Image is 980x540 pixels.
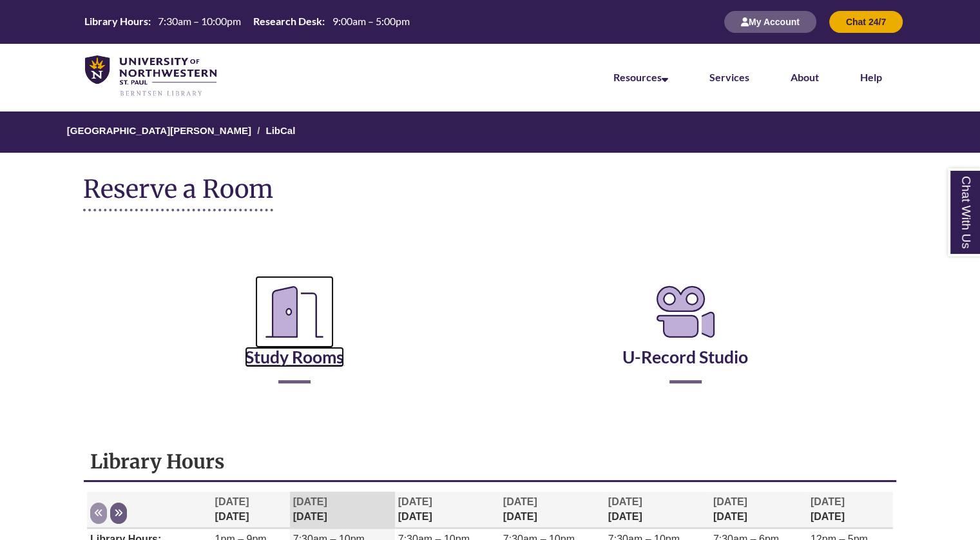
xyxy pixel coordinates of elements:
h1: Library Hours [90,449,890,474]
span: [DATE] [713,496,747,507]
th: Library Hours: [79,14,153,28]
span: 9:00am – 5:00pm [332,15,410,27]
th: [DATE] [807,492,893,528]
span: [DATE] [398,496,432,507]
span: [DATE] [608,496,642,507]
a: U-Record Studio [622,314,748,367]
a: Chat 24/7 [829,16,903,27]
h1: Reserve a Room [83,175,273,211]
button: My Account [724,11,816,33]
span: [DATE] [811,496,845,507]
span: [DATE] [293,496,327,507]
button: Previous week [90,503,107,524]
a: [GEOGRAPHIC_DATA][PERSON_NAME] [67,125,251,136]
a: My Account [724,16,816,27]
span: 7:30am – 10:00pm [158,15,241,27]
img: UNWSP Library Logo [85,55,216,97]
th: [DATE] [605,492,710,528]
th: [DATE] [212,492,290,528]
span: [DATE] [503,496,537,507]
a: Help [860,71,882,83]
th: [DATE] [500,492,605,528]
table: Hours Today [79,14,414,28]
span: [DATE] [215,496,249,507]
nav: Breadcrumb [83,111,897,153]
th: Research Desk: [248,14,327,28]
button: Next week [110,503,127,524]
a: Hours Today [79,14,414,30]
a: About [791,71,819,83]
a: Services [709,71,749,83]
a: Resources [613,71,668,83]
div: Reserve a Room [83,244,897,421]
th: [DATE] [290,492,395,528]
a: Study Rooms [245,314,344,367]
th: [DATE] [395,492,500,528]
th: [DATE] [710,492,807,528]
button: Chat 24/7 [829,11,903,33]
a: LibCal [265,125,295,136]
